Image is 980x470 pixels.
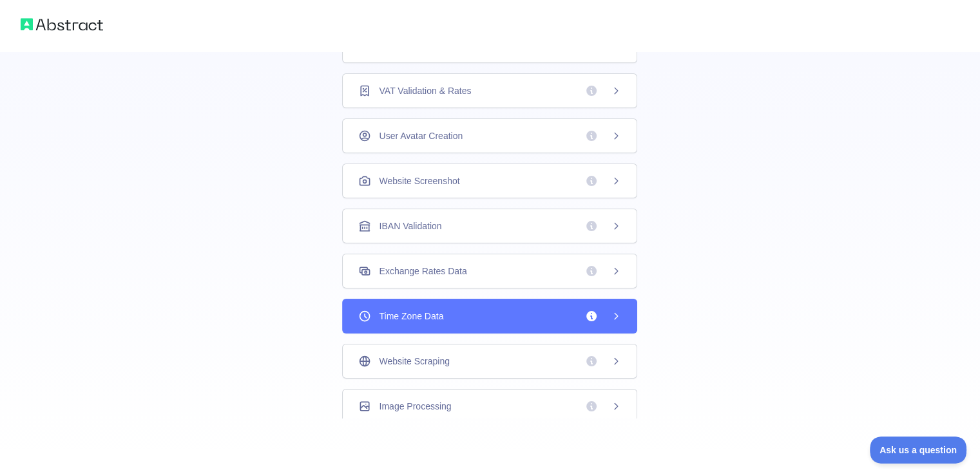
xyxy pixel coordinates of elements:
span: Website Scraping [379,355,449,368]
iframe: Toggle Customer Support [870,437,967,464]
span: Time Zone Data [379,310,443,323]
span: Image Processing [379,400,451,413]
span: IBAN Validation [379,220,441,232]
span: VAT Validation & Rates [379,84,471,97]
span: Exchange Rates Data [379,265,466,277]
span: User Avatar Creation [379,129,463,142]
span: Website Screenshot [379,174,459,187]
img: Abstract logo [21,15,103,33]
